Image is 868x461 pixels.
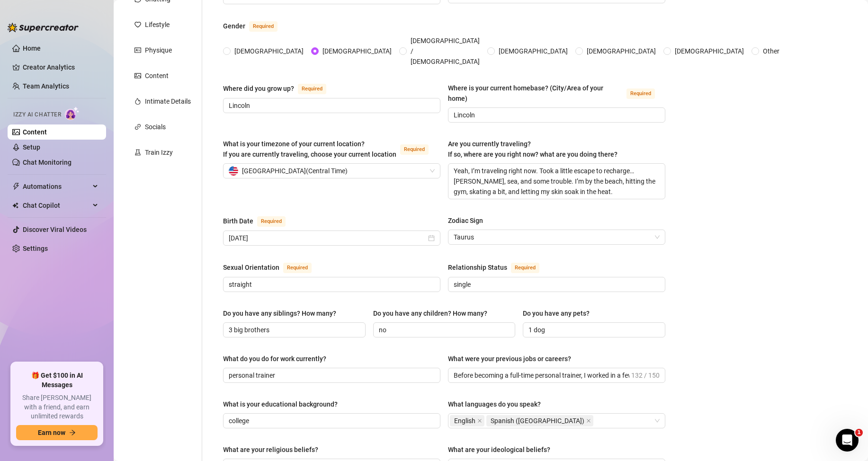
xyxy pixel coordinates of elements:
[448,262,507,273] div: Relationship Status
[145,147,173,158] div: Train Izzy
[65,106,80,120] img: AI Chatter
[134,98,141,105] span: fire
[242,164,348,178] span: [GEOGRAPHIC_DATA] ( Central Time )
[454,230,660,244] span: Taurus
[319,46,395,56] span: [DEMOGRAPHIC_DATA]
[523,308,596,319] label: Do you have any pets?
[229,325,358,335] input: Do you have any siblings? How many?
[145,122,166,132] div: Socials
[8,23,79,32] img: logo-BBDzfeDw.svg
[23,198,90,213] span: Chat Copilot
[231,46,307,56] span: [DEMOGRAPHIC_DATA]
[379,325,508,335] input: Do you have any children? How many?
[523,308,590,319] div: Do you have any pets?
[626,89,655,99] span: Required
[511,263,539,273] span: Required
[400,144,429,155] span: Required
[223,20,288,32] label: Gender
[23,82,69,90] a: Team Analytics
[223,444,325,455] label: What are your religious beliefs?
[23,143,40,151] a: Setup
[454,279,658,290] input: Relationship Status
[491,416,584,426] span: Spanish ([GEOGRAPHIC_DATA])
[23,60,98,75] a: Creator Analytics
[448,354,571,364] div: What were your previous jobs or careers?
[223,308,336,319] div: Do you have any siblings? How many?
[407,35,483,67] span: [DEMOGRAPHIC_DATA] / [DEMOGRAPHIC_DATA]
[448,83,665,104] label: Where is your current homebase? (City/Area of your home)
[223,83,294,94] div: Where did you grow up?
[229,279,433,290] input: Sexual Orientation
[298,84,326,94] span: Required
[448,399,547,409] label: What languages do you speak?
[16,371,98,390] span: 🎁 Get $100 in AI Messages
[38,429,65,436] span: Earn now
[257,216,286,227] span: Required
[23,226,87,233] a: Discover Viral Videos
[454,110,658,120] input: Where is your current homebase? (City/Area of your home)
[229,100,433,111] input: Where did you grow up?
[583,46,660,56] span: [DEMOGRAPHIC_DATA]
[13,110,61,119] span: Izzy AI Chatter
[223,399,344,409] label: What is your educational background?
[229,233,426,243] input: Birth Date
[229,166,238,176] img: us
[528,325,658,335] input: Do you have any pets?
[223,262,322,273] label: Sexual Orientation
[448,164,665,199] textarea: Yeah, I’m traveling right now. Took a little escape to recharge… [PERSON_NAME], sea, and some tro...
[23,44,41,52] a: Home
[23,128,47,136] a: Content
[134,21,141,28] span: heart
[855,429,863,436] span: 1
[229,370,433,381] input: What do you do for work currently?
[448,262,550,273] label: Relationship Status
[23,159,72,166] a: Chat Monitoring
[450,415,484,426] span: English
[134,124,141,130] span: link
[134,72,141,79] span: picture
[448,215,490,226] label: Zodiac Sign
[223,308,343,319] label: Do you have any siblings? How many?
[229,416,433,426] input: What is your educational background?
[12,183,20,190] span: thunderbolt
[631,370,660,381] span: 132 / 150
[759,46,783,56] span: Other
[145,19,170,30] div: Lifestyle
[448,354,578,364] label: What were your previous jobs or careers?
[145,96,191,106] div: Intimate Details
[223,354,326,364] div: What do you do for work currently?
[486,415,593,426] span: Spanish (United States)
[448,140,617,158] span: Are you currently traveling? If so, where are you right now? what are you doing there?
[448,444,557,455] label: What are your ideological beliefs?
[283,263,312,273] span: Required
[223,444,318,455] div: What are your religious beliefs?
[448,215,483,226] div: Zodiac Sign
[223,216,253,226] div: Birth Date
[145,71,169,81] div: Content
[23,245,48,252] a: Settings
[586,418,591,423] span: close
[454,416,475,426] span: English
[223,21,245,31] div: Gender
[373,308,494,319] label: Do you have any children? How many?
[495,46,572,56] span: [DEMOGRAPHIC_DATA]
[223,215,296,227] label: Birth Date
[223,399,338,409] div: What is your educational background?
[448,83,623,104] div: Where is your current homebase? (City/Area of your home)
[223,262,279,273] div: Sexual Orientation
[134,47,141,53] span: idcard
[373,308,487,319] div: Do you have any children? How many?
[836,429,859,452] iframe: Intercom live chat
[223,140,396,158] span: What is your timezone of your current location? If you are currently traveling, choose your curre...
[23,179,90,194] span: Automations
[477,418,482,423] span: close
[249,21,277,32] span: Required
[223,354,333,364] label: What do you do for work currently?
[454,370,629,381] input: What were your previous jobs or careers?
[16,393,98,421] span: Share [PERSON_NAME] with a friend, and earn unlimited rewards
[223,83,337,94] label: Where did you grow up?
[448,444,550,455] div: What are your ideological beliefs?
[448,399,541,409] div: What languages do you speak?
[595,415,597,426] input: What languages do you speak?
[12,202,18,209] img: Chat Copilot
